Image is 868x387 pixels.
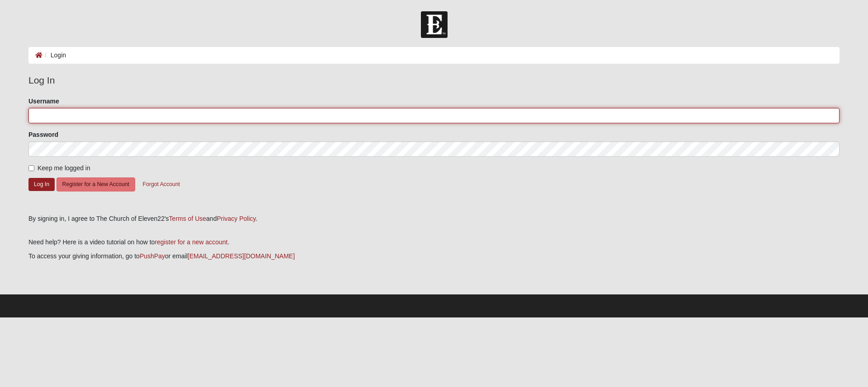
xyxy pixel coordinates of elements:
label: Password [28,130,58,139]
p: Need help? Here is a video tutorial on how to . [28,238,840,247]
a: PushPay [140,252,165,260]
div: By signing in, I agree to The Church of Eleven22's and . [28,214,840,224]
legend: Log In [28,73,840,88]
a: Privacy Policy [217,215,255,222]
button: Forgot Account [137,177,186,191]
a: register for a new account [155,238,227,246]
button: Log In [28,178,55,191]
li: Login [42,51,66,60]
span: Keep me logged in [38,164,90,172]
a: [EMAIL_ADDRESS][DOMAIN_NAME] [188,252,295,260]
img: Church of Eleven22 Logo [421,11,448,38]
input: Keep me logged in [28,165,34,171]
a: Terms of Use [169,215,206,222]
button: Register for a New Account [57,177,135,191]
label: Username [28,97,59,106]
p: To access your giving information, go to or email [28,252,840,261]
